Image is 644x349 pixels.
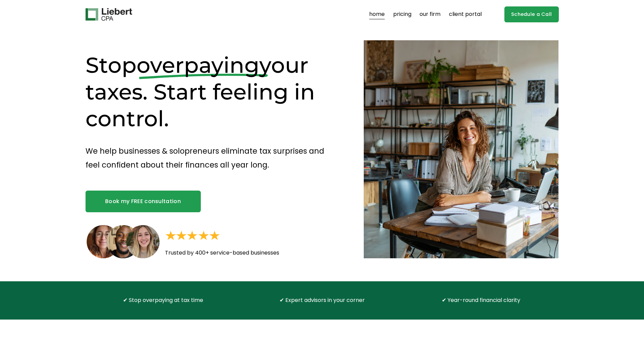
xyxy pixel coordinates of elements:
[137,52,259,78] span: overpaying
[393,9,411,20] a: pricing
[504,6,559,22] a: Schedule a Call
[264,296,380,305] p: ✔ Expert advisors in your corner
[86,191,201,212] a: Book my FREE consultation
[86,8,132,21] img: Liebert CPA
[420,9,440,20] a: our firm
[423,296,539,305] p: ✔ Year-round financial clarity
[369,9,385,20] a: home
[105,296,221,305] p: ✔ Stop overpaying at tax time
[449,9,482,20] a: client portal
[165,248,320,258] p: Trusted by 400+ service-based businesses
[86,144,340,172] p: We help businesses & solopreneurs eliminate tax surprises and feel confident about their finances...
[86,52,340,132] h1: Stop your taxes. Start feeling in control.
